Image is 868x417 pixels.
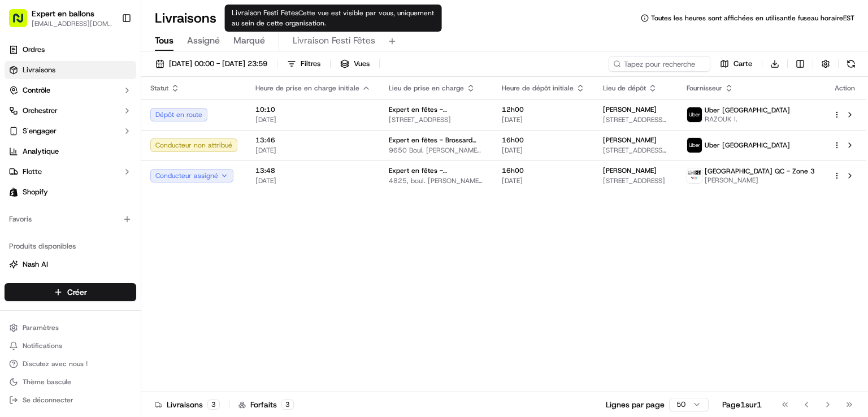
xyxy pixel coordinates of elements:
[5,183,136,201] a: Shopify
[705,106,790,115] font: Uber [GEOGRAPHIC_DATA]
[740,399,745,410] font: 1
[23,65,55,75] font: Livraisons
[255,105,275,114] font: 10:10
[9,188,18,197] img: Logo Shopify
[502,105,524,114] font: 12h00
[687,138,702,153] img: uber-new-logo.jpeg
[502,115,523,124] font: [DATE]
[32,19,112,37] font: [EMAIL_ADDRESS][DOMAIN_NAME]
[389,136,476,154] font: Expert en fêtes - Brossard Dix30
[5,41,136,59] a: Ordres
[23,187,48,197] font: Shopify
[9,214,32,224] font: Favoris
[23,146,59,156] font: Analytique
[705,176,758,185] font: [PERSON_NAME]
[282,56,325,72] button: Filtres
[11,108,32,128] img: 1736555255976-a54dd68f-1ca7-489b-9aae-adbdc363a1c4
[502,176,523,185] font: [DATE]
[301,59,320,68] font: Filtres
[11,165,20,174] div: 📗
[150,56,272,72] button: [DATE] 00:00 - [DATE] 23:59
[5,374,136,390] button: Thème bascule
[293,34,375,46] font: Livraison Festi Fêtes
[5,122,136,140] button: S'engager
[389,146,481,173] font: 9650 Boul. [PERSON_NAME][STREET_ADDRESS][PERSON_NAME]
[5,338,136,354] button: Notifications
[705,115,737,124] font: RAZOUK I.
[705,141,790,150] font: Uber [GEOGRAPHIC_DATA]
[603,136,657,145] font: [PERSON_NAME]
[734,59,752,68] font: Carte
[603,84,646,93] font: Lieu de dépôt
[603,146,666,164] font: [STREET_ADDRESS][PERSON_NAME]
[5,392,136,408] button: Se déconnecter
[354,59,370,68] font: Vues
[38,119,143,128] div: We're available if you need us!
[5,320,136,336] button: Paramètres
[167,399,203,410] font: Livraisons
[255,176,276,185] font: [DATE]
[23,85,50,95] font: Contrôle
[91,159,186,180] a: 💻API Documentation
[255,136,275,145] font: 13:46
[603,166,657,175] font: [PERSON_NAME]
[107,164,181,175] span: API Documentation
[9,259,132,270] a: Nash AI
[150,169,233,183] button: Conducteur assigné
[603,176,665,185] font: [STREET_ADDRESS]
[23,167,42,176] font: Flotte
[335,56,375,72] button: Vues
[32,19,112,28] button: [EMAIL_ADDRESS][DOMAIN_NAME]
[23,359,88,368] font: Discutez avec nous !
[169,59,267,68] font: [DATE] 00:00 - [DATE] 23:59
[23,259,48,269] font: Nash AI
[5,81,136,99] button: Contrôle
[187,34,220,46] font: Assigné
[255,166,275,175] font: 13:48
[38,108,185,119] div: Start new chat
[502,84,574,93] font: Heure de dépôt initiale
[155,9,216,27] font: Livraisons
[502,166,524,175] font: 16h00
[609,56,710,72] input: Tapez pour rechercher
[843,14,854,23] font: EST
[255,84,359,93] font: Heure de prise en charge initiale
[232,8,434,28] font: Cette vue est visible par vous, uniquement au sein de cette organisation.
[687,107,702,122] img: uber-new-logo.jpeg
[502,146,523,155] font: [DATE]
[285,400,290,409] font: 3
[5,5,117,32] button: Expert en ballons[EMAIL_ADDRESS][DOMAIN_NAME]
[192,111,206,125] button: Start new chat
[32,8,94,19] font: Expert en ballons
[687,168,702,183] img: profile_balloonexpert_internal.png
[651,14,790,23] font: Toutes les heures sont affichées en utilisant
[67,287,87,297] font: Créer
[119,193,141,199] font: Pylône
[255,146,276,155] font: [DATE]
[606,399,665,410] font: Lignes par page
[687,84,722,93] font: Fournisseur
[5,61,136,79] a: Livraisons
[389,115,451,124] font: [STREET_ADDRESS]
[603,105,657,114] font: [PERSON_NAME]
[389,176,483,194] font: 4825, boul. [PERSON_NAME][STREET_ADDRESS]
[722,399,740,410] font: Page
[790,14,843,23] font: le fuseau horaire
[389,166,457,184] font: Expert en fêtes - [GEOGRAPHIC_DATA]
[5,255,136,273] button: Nash AI
[11,11,34,34] img: Nash
[150,84,168,93] font: Statut
[232,8,298,18] font: Livraison Festi Fetes
[502,136,524,145] font: 16h00
[76,193,112,199] font: Alimenté par
[835,84,855,93] font: Action
[757,399,762,410] font: 1
[9,241,76,251] font: Produits disponibles
[389,105,457,123] font: Expert en fêtes - [GEOGRAPHIC_DATA]
[389,84,464,93] font: Lieu de prise en charge
[32,8,94,19] button: Expert en ballons
[843,56,859,72] button: Rafraîchir
[255,115,276,124] font: [DATE]
[7,159,91,180] a: 📗Knowledge Base
[5,163,136,181] button: Flotte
